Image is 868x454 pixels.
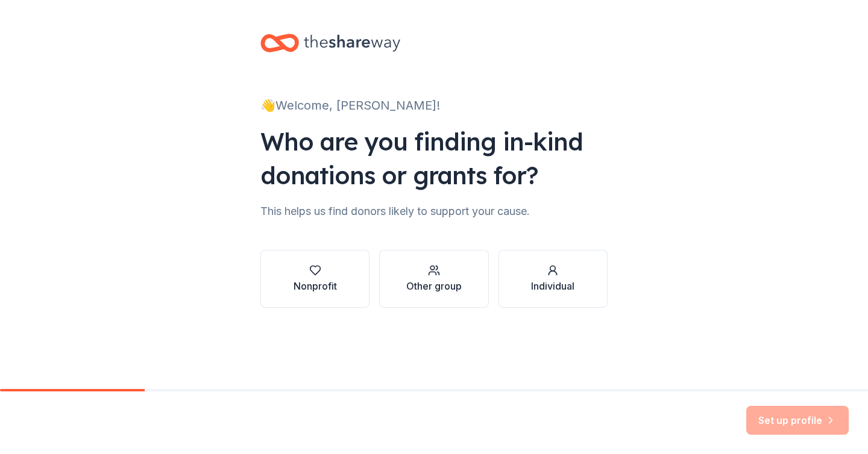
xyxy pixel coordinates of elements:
div: This helps us find donors likely to support your cause. [260,202,608,221]
button: Other group [379,250,488,308]
div: Nonprofit [294,279,337,293]
button: Nonprofit [260,250,370,308]
button: Individual [498,250,608,308]
div: Individual [531,279,574,293]
div: 👋 Welcome, [PERSON_NAME]! [260,96,608,115]
div: Other group [406,279,462,293]
div: Who are you finding in-kind donations or grants for? [260,125,608,192]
